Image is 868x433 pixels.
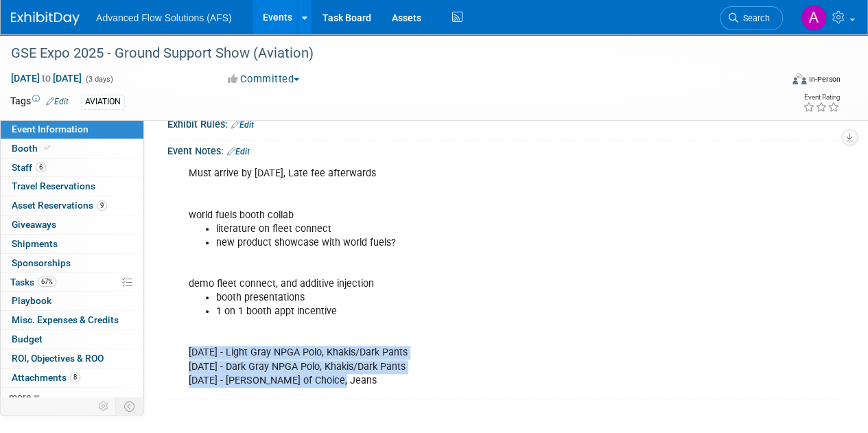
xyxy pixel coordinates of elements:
span: Event Information [12,124,89,134]
span: Giveaways [12,219,56,230]
a: Playbook [1,292,143,310]
div: Exhibit Rules: [167,114,841,132]
span: Travel Reservations [12,180,95,191]
a: Attachments8 [1,368,143,387]
a: Sponsorships [1,254,143,272]
a: Edit [227,147,250,156]
span: Booth [12,143,54,154]
img: Alyson Makin [801,5,827,31]
td: Personalize Event Tab Strip [92,397,116,415]
a: Giveaways [1,215,143,234]
div: In-Person [808,74,841,84]
img: ExhibitDay [11,12,80,25]
span: [DATE] [DATE] [10,72,82,84]
td: Toggle Event Tabs [116,397,144,415]
span: 8 [70,372,80,382]
div: Event Notes: [167,141,841,159]
a: Edit [46,97,69,106]
span: Tasks [10,277,56,288]
span: Advanced Flow Solutions (AFS) [96,12,232,23]
span: Misc. Expenses & Credits [12,314,119,325]
span: to [40,73,53,84]
a: Asset Reservations9 [1,196,143,215]
li: 1 on 1 booth appt incentive [216,305,699,318]
a: Budget [1,330,143,349]
div: Event Rating [803,94,840,101]
span: Playbook [12,295,51,306]
a: Tasks67% [1,273,143,292]
img: Format-Inperson.png [793,73,806,84]
a: more [1,388,143,406]
span: 67% [38,277,56,287]
a: Travel Reservations [1,177,143,196]
a: Shipments [1,235,143,253]
span: Shipments [12,238,58,249]
li: new product showcase with world fuels? [216,236,699,250]
div: Event Format [719,71,841,92]
button: Committed [223,72,305,86]
a: Event Information [1,120,143,139]
span: Staff [12,162,46,173]
span: more [9,391,31,402]
a: Staff6 [1,159,143,177]
span: Asset Reservations [12,200,107,211]
span: ROI, Objectives & ROO [12,353,104,364]
span: 6 [36,162,46,172]
li: literature on fleet connect [216,222,699,236]
div: Must arrive by [DATE], Late fee afterwards world fuels booth collab demo fleet connect, and addit... [179,160,707,394]
a: Search [720,6,783,30]
li: booth presentations [216,291,699,305]
span: Budget [12,333,43,344]
a: Edit [231,120,254,130]
a: Booth [1,139,143,158]
span: (3 days) [84,75,113,84]
div: AVIATION [81,95,125,109]
div: GSE Expo 2025 - Ground Support Show (Aviation) [6,41,770,66]
td: Tags [10,94,69,110]
span: Sponsorships [12,257,71,268]
a: Misc. Expenses & Credits [1,311,143,329]
span: 9 [97,200,107,211]
span: Search [738,13,770,23]
i: Booth reservation complete [44,144,51,152]
a: ROI, Objectives & ROO [1,349,143,368]
span: Attachments [12,372,80,383]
